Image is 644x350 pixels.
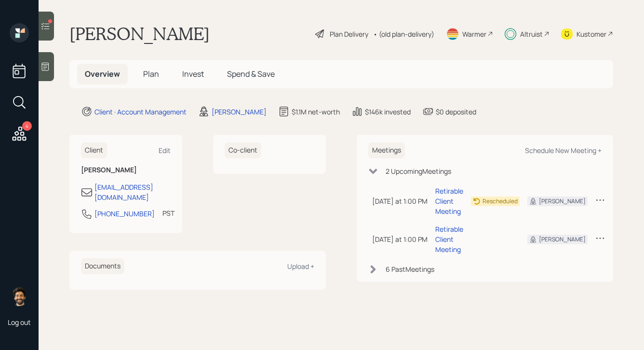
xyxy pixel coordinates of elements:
img: eric-schwartz-headshot.png [10,287,29,306]
div: [PERSON_NAME] [539,235,586,244]
div: Upload + [287,262,314,271]
div: [PERSON_NAME] [212,107,267,117]
div: Rescheduled [483,197,518,206]
div: 4 [22,121,32,131]
h6: Meetings [368,142,405,158]
div: Client · Account Management [94,107,187,117]
div: Retirable Client Meeting [435,224,463,254]
span: Plan [143,69,159,79]
div: [EMAIL_ADDRESS][DOMAIN_NAME] [94,182,171,202]
div: $146k invested [365,107,411,117]
div: Schedule New Meeting + [525,146,602,155]
div: Plan Delivery [330,29,368,39]
div: [PERSON_NAME] [539,197,586,206]
div: $0 deposited [436,107,476,117]
span: Invest [182,69,204,79]
div: Edit [159,146,171,155]
h1: [PERSON_NAME] [69,23,210,44]
h6: Client [81,142,107,158]
h6: Co-client [225,142,261,158]
div: Warmer [462,29,486,39]
div: 2 Upcoming Meeting s [386,166,451,176]
div: 6 Past Meeting s [386,264,434,274]
div: [DATE] at 1:00 PM [372,234,428,244]
div: $1.1M net-worth [292,107,340,117]
h6: [PERSON_NAME] [81,166,171,174]
div: Retirable Client Meeting [435,186,463,216]
h6: Documents [81,258,124,274]
span: Spend & Save [227,69,275,79]
div: Altruist [520,29,543,39]
div: Log out [8,318,31,327]
span: Overview [85,69,120,79]
div: Kustomer [577,29,606,39]
div: [DATE] at 1:00 PM [372,196,428,206]
div: PST [162,208,174,218]
div: [PHONE_NUMBER] [94,209,155,219]
div: • (old plan-delivery) [373,29,434,39]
